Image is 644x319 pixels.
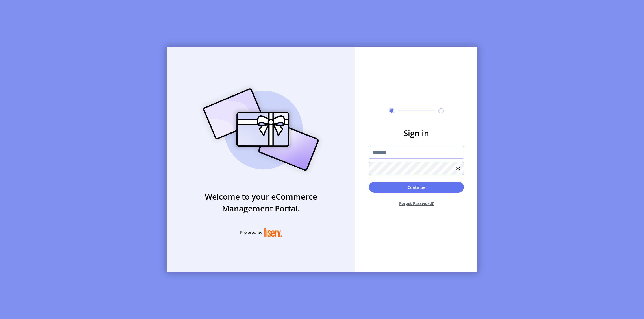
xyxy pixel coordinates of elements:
button: Forget Password? [369,196,464,211]
button: Continue [369,182,464,193]
img: card_Illustration.svg [195,82,327,177]
h3: Welcome to your eCommerce Management Portal. [167,191,355,214]
h3: Sign in [369,127,464,139]
span: Powered by [240,230,262,235]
